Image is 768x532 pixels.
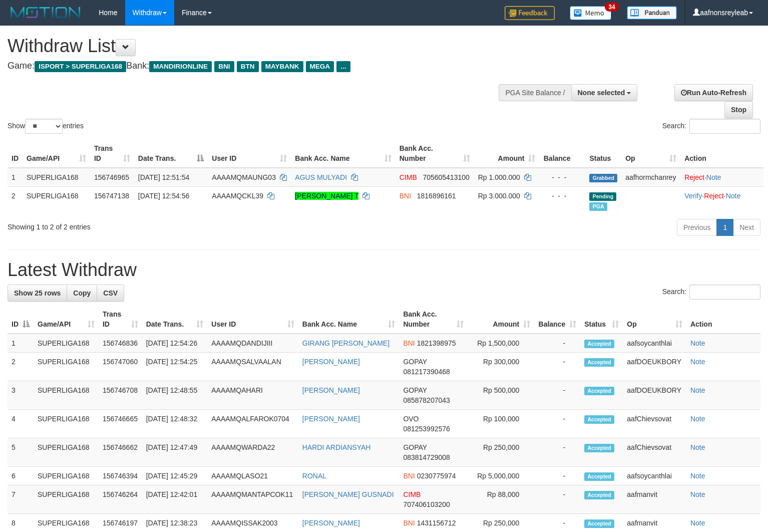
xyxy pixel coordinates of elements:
span: Grabbed [589,174,617,182]
span: 156747138 [94,192,129,200]
th: Trans ID: activate to sort column ascending [99,305,142,334]
a: Note [690,339,705,347]
a: Reject [704,192,724,200]
a: Verify [684,192,702,200]
th: User ID: activate to sort column ascending [208,139,291,168]
a: Note [690,415,705,423]
span: Copy 085878207043 to clipboard [403,396,450,404]
td: [DATE] 12:42:01 [142,485,208,514]
td: 156746662 [99,438,142,467]
a: Stop [724,101,753,118]
td: 156747060 [99,353,142,381]
span: Accepted [584,472,614,481]
a: [PERSON_NAME] [302,386,360,394]
label: Search: [662,285,760,300]
h1: Latest Withdraw [8,260,760,280]
td: [DATE] 12:47:49 [142,438,208,467]
td: 1 [8,334,34,353]
td: 3 [8,381,34,410]
span: Rp 3.000.000 [478,192,520,200]
span: 156746965 [94,173,129,181]
td: - [534,438,580,467]
td: 7 [8,485,34,514]
span: Copy 1431156712 to clipboard [417,519,456,527]
th: Amount: activate to sort column ascending [474,139,540,168]
td: - [534,381,580,410]
select: Showentries [25,119,63,134]
a: Copy [67,285,97,302]
a: CSV [97,285,124,302]
td: AAAAMQWARDA22 [207,438,298,467]
a: GIRANG [PERSON_NAME] [302,339,390,347]
span: MANDIRIONLINE [149,61,212,72]
a: Run Auto-Refresh [674,84,753,101]
td: AAAAMQDANDIJIII [207,334,298,353]
a: Note [690,443,705,451]
td: SUPERLIGA168 [34,334,99,353]
input: Search: [689,285,760,300]
td: aafChievsovat [623,410,686,438]
span: Accepted [584,491,614,499]
th: Status: activate to sort column ascending [580,305,623,334]
td: Rp 300,000 [468,353,534,381]
th: Game/API: activate to sort column ascending [23,139,90,168]
span: [DATE] 12:51:54 [138,173,189,181]
span: BNI [403,519,415,527]
th: Op: activate to sort column ascending [623,305,686,334]
td: AAAAMQMANTAPCOK11 [207,485,298,514]
td: aafDOEUKBORY [623,353,686,381]
a: Note [690,386,705,394]
img: MOTION_logo.png [8,5,84,20]
button: None selected [571,84,638,101]
td: - [534,334,580,353]
span: Copy 083814729008 to clipboard [403,453,450,461]
a: Note [690,358,705,366]
span: Copy 707406103200 to clipboard [403,500,450,508]
th: Bank Acc. Name: activate to sort column ascending [298,305,400,334]
td: aafhormchanrey [621,168,680,187]
td: 4 [8,410,34,438]
span: ... [336,61,350,72]
th: Bank Acc. Number: activate to sort column ascending [396,139,474,168]
td: SUPERLIGA168 [34,438,99,467]
td: SUPERLIGA168 [23,168,90,187]
span: Accepted [584,444,614,452]
th: Game/API: activate to sort column ascending [34,305,99,334]
a: Note [726,192,741,200]
span: MAYBANK [261,61,303,72]
th: Balance [539,139,585,168]
td: 1 [8,168,23,187]
span: BNI [403,472,415,480]
span: Copy 1816896161 to clipboard [417,192,456,200]
td: aafsoycanthlai [623,467,686,485]
td: AAAAMQSALVAALAN [207,353,298,381]
th: ID [8,139,23,168]
td: Rp 250,000 [468,438,534,467]
td: Rp 100,000 [468,410,534,438]
div: - - - [543,191,581,201]
td: aafsoycanthlai [623,334,686,353]
th: Bank Acc. Number: activate to sort column ascending [399,305,468,334]
td: [DATE] 12:54:26 [142,334,208,353]
input: Search: [689,119,760,134]
td: [DATE] 12:48:32 [142,410,208,438]
a: Reject [684,173,704,181]
label: Show entries [8,119,84,134]
a: RONAL [302,472,326,480]
span: Copy 081217390468 to clipboard [403,368,450,376]
a: Show 25 rows [8,285,67,302]
span: Rp 1.000.000 [478,173,520,181]
span: Copy 705605413100 to clipboard [423,173,469,181]
a: 1 [716,219,733,236]
td: aafChievsovat [623,438,686,467]
th: Status [585,139,621,168]
th: Action [680,139,763,168]
th: Date Trans.: activate to sort column descending [134,139,208,168]
h1: Withdraw List [8,36,502,56]
img: Button%20Memo.svg [570,6,612,20]
td: 156746394 [99,467,142,485]
div: PGA Site Balance / [499,84,571,101]
td: 156746264 [99,485,142,514]
td: [DATE] 12:45:29 [142,467,208,485]
a: Note [690,490,705,498]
